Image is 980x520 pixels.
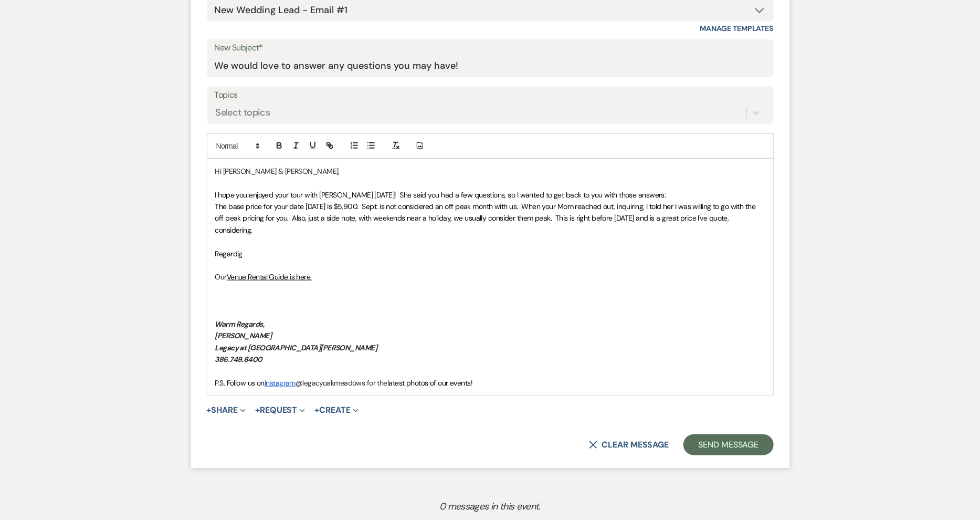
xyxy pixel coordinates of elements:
a: Manage Templates [700,24,774,33]
a: Instagram [265,378,296,388]
button: Clear message [589,441,669,449]
div: Select topics [216,106,270,120]
span: latest photos of our events! [387,378,472,388]
label: Topics [215,88,766,103]
p: Hi [PERSON_NAME] & [PERSON_NAME], [215,165,765,177]
p: legacyoakmeadows for the [215,377,765,389]
em: Warm Regards, [215,319,265,329]
em: Legacy at [GEOGRAPHIC_DATA][PERSON_NAME] [215,343,377,352]
span: The base price for your date [DATE] is $5,900. Sept. is not considered an off peak month with us.... [215,202,757,235]
button: Request [255,406,305,414]
em: [PERSON_NAME] [215,331,272,340]
button: Create [314,406,358,414]
span: + [207,406,212,414]
a: Venue Rental Guide is here [227,272,310,282]
em: 386.749.8400 [215,355,262,364]
span: P.S. Follow us on [215,378,265,388]
p: 0 messages in this event. [215,499,765,514]
span: + [255,406,260,414]
a: . [310,272,311,282]
span: + [314,406,319,414]
button: Send Message [683,434,773,455]
button: Share [207,406,246,414]
span: @ [296,378,302,388]
span: Regardig [215,249,243,258]
span: I hope you enjoyed your tour with [PERSON_NAME] [DATE]! She said you had a few questions, so I wa... [215,190,666,200]
span: Our [215,272,227,282]
label: New Subject* [215,40,766,56]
